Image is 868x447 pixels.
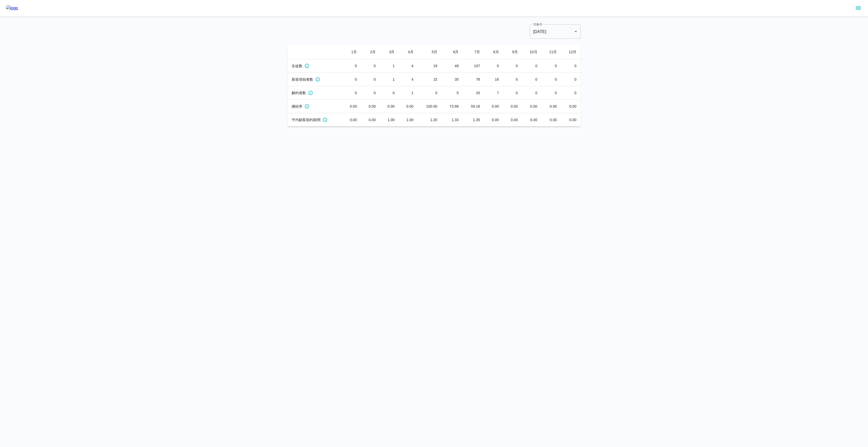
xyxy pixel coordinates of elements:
svg: 月ごとのアクティブなサブスク数 [304,63,310,68]
td: 0.00 [361,100,380,113]
td: 16 [484,73,503,86]
td: 20 [463,86,484,100]
th: 6 月 [442,45,463,59]
th: 8 月 [484,45,503,59]
svg: 月ごとの継続率(%) [304,104,310,109]
span: 平均顧客契約期間 [292,117,320,122]
td: 0 [503,86,522,100]
button: sidemenu [854,4,863,12]
td: 0.00 [503,100,522,113]
td: 35 [442,73,463,86]
td: 1.20 [418,113,442,127]
svg: 月ごとの平均継続期間(ヶ月) [322,117,328,122]
td: 0.00 [484,113,503,127]
td: 73.68 [442,100,463,113]
td: 0 [541,59,561,73]
th: 5 月 [418,45,442,59]
td: 0 [342,86,361,100]
td: 0.00 [522,100,541,113]
td: 0.00 [541,100,561,113]
td: 15 [418,73,442,86]
svg: 月ごとの解約サブスク数 [308,90,313,95]
td: 7 [484,86,503,100]
td: 0 [561,59,581,73]
th: 10 月 [522,45,541,59]
td: 19 [418,59,442,73]
td: 0.00 [561,113,581,127]
td: 0 [541,86,561,100]
svg: 月ごとの新規サブスク数 [315,77,320,82]
td: 4 [399,59,418,73]
td: 0 [522,59,541,73]
td: 0.00 [561,100,581,113]
th: 12 月 [561,45,581,59]
td: 0.00 [503,113,522,127]
label: 対象年 [533,22,542,26]
td: 59.18 [463,100,484,113]
th: 9 月 [503,45,522,59]
td: 0 [361,59,380,73]
td: 1 [380,73,399,86]
td: 0.00 [380,100,399,113]
td: 1.00 [380,113,399,127]
td: 5 [442,86,463,100]
span: 生徒数 [292,63,302,68]
td: 0 [342,59,361,73]
td: 1.00 [399,113,418,127]
span: 継続率 [292,104,302,109]
td: 78 [463,73,484,86]
td: 0.00 [484,100,503,113]
td: 0 [522,73,541,86]
td: 0.00 [361,113,380,127]
th: 11 月 [541,45,561,59]
td: 0 [561,86,581,100]
th: 2 月 [361,45,380,59]
td: 0 [541,73,561,86]
th: 3 月 [380,45,399,59]
td: 0 [342,73,361,86]
td: 1 [399,86,418,100]
td: 100.00 [418,100,442,113]
td: 0 [503,59,522,73]
td: 0 [522,86,541,100]
td: 0.00 [342,100,361,113]
span: 新規登録者数 [292,77,313,82]
td: 0.00 [522,113,541,127]
td: 0 [561,73,581,86]
td: 0 [380,86,399,100]
div: [DATE] [530,24,581,39]
td: 0 [484,59,503,73]
td: 0.00 [399,100,418,113]
td: 107 [463,59,484,73]
th: 1 月 [342,45,361,59]
img: logo [6,5,18,11]
td: 0.00 [541,113,561,127]
td: 1.33 [442,113,463,127]
td: 1 [380,59,399,73]
td: 0 [503,73,522,86]
td: 0 [418,86,442,100]
span: 解約者数 [292,90,306,95]
td: 1.35 [463,113,484,127]
td: 0 [361,73,380,86]
th: 7 月 [463,45,484,59]
td: 49 [442,59,463,73]
td: 0 [361,86,380,100]
td: 0.00 [342,113,361,127]
td: 4 [399,73,418,86]
th: 4 月 [399,45,418,59]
